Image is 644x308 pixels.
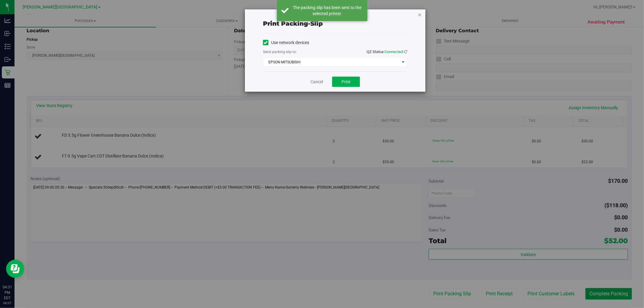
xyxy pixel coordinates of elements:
div: The packing slip has been sent to the selected printer. [292,5,363,17]
iframe: Resource center [6,260,24,278]
span: Connected [385,49,403,54]
button: Print [332,77,360,87]
label: Use network devices [263,40,309,46]
a: Cancel [310,79,323,85]
span: QZ Status: [367,49,407,54]
span: Print packing-slip [263,20,323,27]
label: Send packing-slip to: [263,49,297,55]
span: EPSON-MITSUBISHI [263,58,399,66]
span: select [399,58,407,66]
span: Print [341,79,351,84]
